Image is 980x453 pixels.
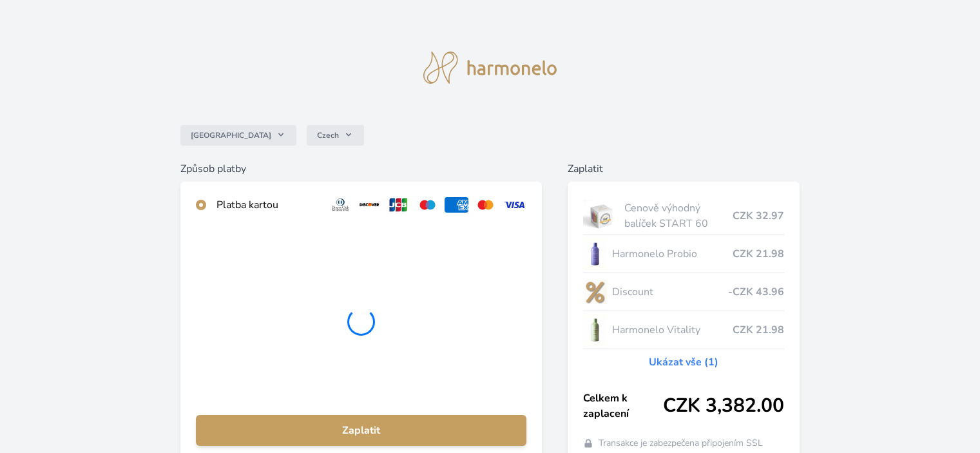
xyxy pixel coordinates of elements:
[663,394,784,418] span: CZK 3,382.00
[503,197,526,213] img: visa.svg
[728,284,784,300] span: -CZK 43.96
[180,161,541,177] h6: Způsob platby
[733,246,784,262] span: CZK 21.98
[206,423,515,438] span: Zaplatit
[583,238,608,270] img: CLEAN_PROBIO_se_stinem_x-lo.jpg
[599,437,763,450] span: Transakce je zabezpečena připojením SSL
[649,354,718,370] a: Ukázat vše (1)
[191,130,271,140] span: [GEOGRAPHIC_DATA]
[733,322,784,338] span: CZK 21.98
[307,125,364,146] button: Czech
[568,161,800,177] h6: Zaplatit
[612,284,727,300] span: Discount
[423,52,557,84] img: logo.svg
[624,200,732,231] span: Cenově výhodný balíček START 60
[733,208,784,224] span: CZK 32.97
[358,197,381,213] img: discover.svg
[180,125,296,146] button: [GEOGRAPHIC_DATA]
[196,415,526,446] button: Zaplatit
[329,197,352,213] img: diners.svg
[612,322,732,338] span: Harmonelo Vitality
[583,276,608,308] img: discount-lo.png
[583,314,608,346] img: CLEAN_VITALITY_se_stinem_x-lo.jpg
[474,197,497,213] img: mc.svg
[583,390,663,421] span: Celkem k zaplacení
[445,197,468,213] img: amex.svg
[387,197,410,213] img: jcb.svg
[612,246,732,262] span: Harmonelo Probio
[416,197,439,213] img: maestro.svg
[317,130,339,140] span: Czech
[216,197,318,213] div: Platba kartou
[583,200,620,232] img: start.jpg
